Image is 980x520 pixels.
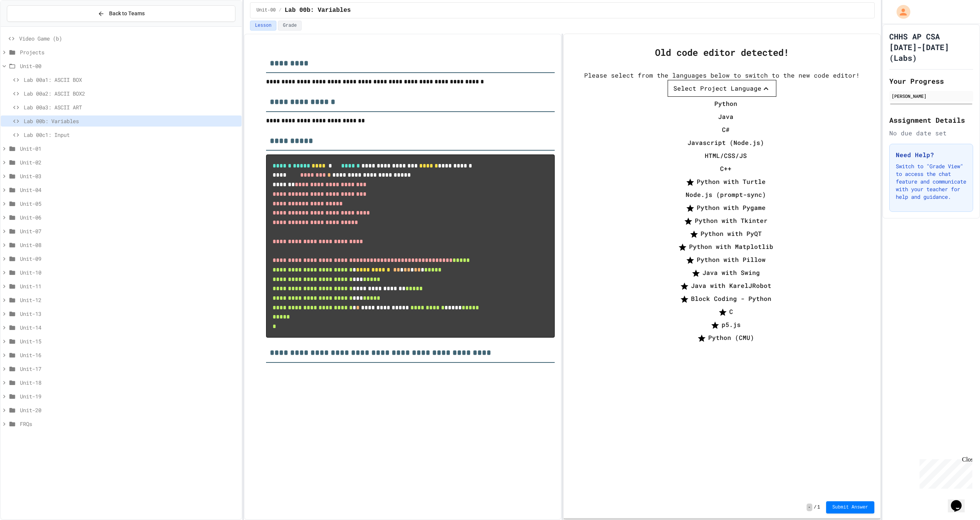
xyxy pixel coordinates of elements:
[896,150,967,159] h3: Need Help?
[675,201,776,214] li: Python with Pygame
[278,21,302,31] button: Grade
[24,131,238,139] span: Lab 00c1: Input
[256,7,276,13] span: Unit-00
[675,97,776,110] li: Python
[892,93,971,99] div: [PERSON_NAME]
[675,214,776,227] li: Python with Tkinter
[7,5,235,22] button: Back to Teams
[20,406,238,414] span: Unit-20
[675,305,776,318] li: C
[20,227,238,235] span: Unit-07
[889,128,973,138] div: No due date set
[584,71,860,80] div: Please select from the languages below to switch to the new code editor!
[20,62,238,70] span: Unit-00
[20,186,238,194] span: Unit-04
[675,253,776,266] li: Python with Pillow
[948,489,972,512] iframe: chat widget
[20,241,238,249] span: Unit-08
[3,3,53,49] div: Chat with us now!Close
[20,255,238,263] span: Unit-09
[285,6,351,15] span: Lab 00b: Variables
[814,504,817,510] span: /
[675,266,776,279] li: Java with Swing
[668,80,776,97] button: Select Project Language
[20,392,238,400] span: Unit-19
[24,117,238,125] span: Lab 00b: Variables
[20,282,238,290] span: Unit-11
[20,351,238,359] span: Unit-16
[24,103,238,111] span: Lab 00a3: ASCII ART
[675,331,776,344] li: Python (CMU)
[20,268,238,276] span: Unit-10
[675,136,776,149] li: Javascript (Node.js)
[675,240,776,253] li: Python with Matplotlib
[24,76,238,84] span: Lab 00a1: ASCII BOX
[817,504,820,510] span: 1
[807,504,812,511] span: -
[889,76,973,86] h2: Your Progress
[20,158,238,166] span: Unit-02
[675,188,776,201] li: Node.js (prompt-sync)
[20,420,238,428] span: FRQs
[675,279,776,292] li: Java with KarelJRobot
[916,456,972,489] iframe: chat widget
[889,3,912,21] div: My Account
[20,48,238,56] span: Projects
[889,115,973,125] h2: Assignment Details
[675,162,776,175] li: C++
[20,323,238,331] span: Unit-14
[675,175,776,188] li: Python with Turtle
[889,31,973,63] h1: CHHS AP CSA [DATE]-[DATE] (Labs)
[673,84,761,93] div: Select Project Language
[20,213,238,221] span: Unit-06
[19,34,238,42] span: Video Game (b)
[20,337,238,345] span: Unit-15
[20,310,238,318] span: Unit-13
[675,123,776,136] li: C#
[675,110,776,123] li: Java
[675,318,776,331] li: p5.js
[20,145,238,153] span: Unit-01
[24,89,238,97] span: Lab 00a2: ASCII BOX2
[675,227,776,240] li: Python with PyQT
[896,162,967,201] p: Switch to "Grade View" to access the chat feature and communicate with your teacher for help and ...
[279,7,281,13] span: /
[832,504,868,510] span: Submit Answer
[109,10,145,18] span: Back to Teams
[20,379,238,387] span: Unit-18
[20,296,238,304] span: Unit-12
[826,501,874,513] button: Submit Answer
[675,292,776,305] li: Block Coding - Python
[675,149,776,162] li: HTML/CSS/JS
[250,21,276,31] button: Lesson
[20,365,238,373] span: Unit-17
[20,200,238,208] span: Unit-05
[20,172,238,180] span: Unit-03
[655,45,789,59] div: Old code editor detected!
